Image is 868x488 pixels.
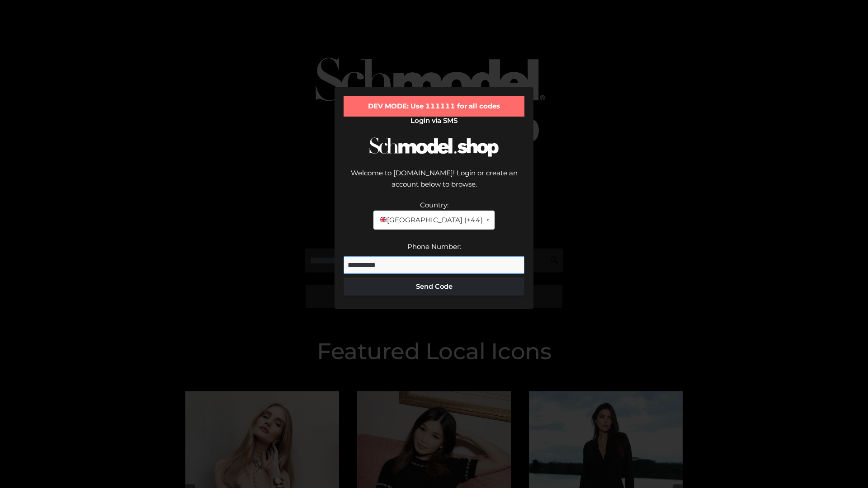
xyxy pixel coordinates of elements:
[379,214,482,226] span: [GEOGRAPHIC_DATA] (+44)
[407,242,461,251] label: Phone Number:
[344,167,524,199] div: Welcome to [DOMAIN_NAME]! Login or create an account below to browse.
[344,277,524,296] button: Send Code
[344,117,524,125] h2: Login via SMS
[380,216,387,223] img: 🇬🇧
[366,129,502,165] img: Schmodel Logo
[420,201,448,209] label: Country:
[344,96,524,117] div: DEV MODE: Use 111111 for all codes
